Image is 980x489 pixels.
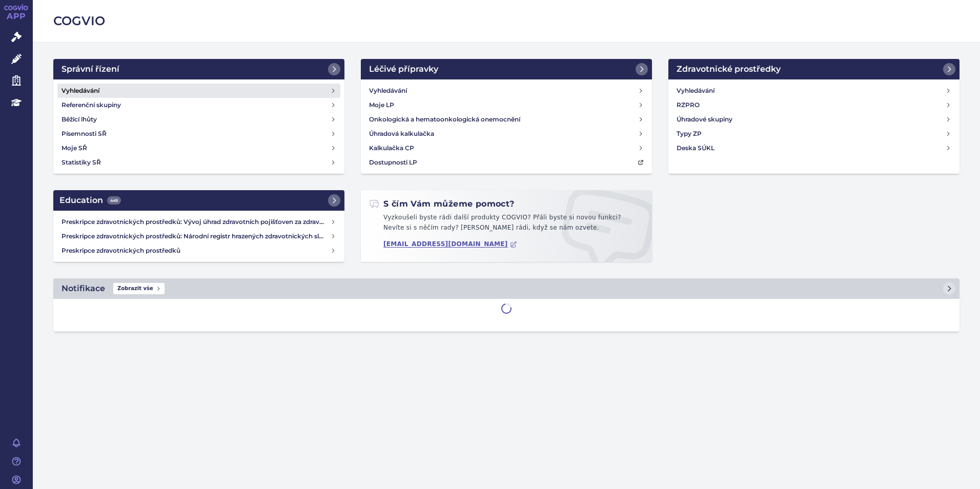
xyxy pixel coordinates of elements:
[62,246,330,256] h4: Preskripce zdravotnických prostředků
[57,127,340,141] a: Písemnosti SŘ
[677,63,781,75] h2: Zdravotnické prostředky
[57,243,340,258] a: Preskripce zdravotnických prostředků
[365,155,648,170] a: Dostupnosti LP
[677,100,700,110] h4: RZPRO
[672,141,955,155] a: Deska SÚKL
[369,114,520,125] h4: Onkologická a hematoonkologická onemocnění
[365,141,648,155] a: Kalkulačka CP
[57,112,340,127] a: Běžící lhůty
[57,155,340,170] a: Statistiky SŘ
[365,84,648,98] a: Vyhledávání
[62,114,97,125] h4: Běžící lhůty
[365,127,648,141] a: Úhradová kalkulačka
[672,112,955,127] a: Úhradové skupiny
[113,283,165,294] span: Zobrazit vše
[677,114,732,125] h4: Úhradové skupiny
[62,86,99,96] h4: Vyhledávání
[62,100,121,110] h4: Referenční skupiny
[668,59,959,79] a: Zdravotnické prostředky
[672,84,955,98] a: Vyhledávání
[361,59,652,79] a: Léčivé přípravky
[369,100,394,110] h4: Moje LP
[62,63,119,75] h2: Správní řízení
[677,143,714,153] h4: Deska SÚKL
[369,198,515,210] h2: S čím Vám můžeme pomoct?
[369,157,417,168] h4: Dostupnosti LP
[57,215,340,229] a: Preskripce zdravotnických prostředků: Vývoj úhrad zdravotních pojišťoven za zdravotnické prostředky
[57,229,340,243] a: Preskripce zdravotnických prostředků: Národní registr hrazených zdravotnických služeb (NRHZS)
[369,86,407,96] h4: Vyhledávání
[672,98,955,112] a: RZPRO
[59,194,121,207] h2: Education
[62,282,105,295] h2: Notifikace
[53,278,959,299] a: NotifikaceZobrazit vše
[57,98,340,112] a: Referenční skupiny
[62,143,87,153] h4: Moje SŘ
[57,141,340,155] a: Moje SŘ
[369,143,414,153] h4: Kalkulačka CP
[57,84,340,98] a: Vyhledávání
[53,59,344,79] a: Správní řízení
[677,129,702,139] h4: Typy ZP
[107,196,121,205] span: 449
[369,63,438,75] h2: Léčivé přípravky
[62,157,101,168] h4: Statistiky SŘ
[672,127,955,141] a: Typy ZP
[365,98,648,112] a: Moje LP
[53,12,959,30] h2: COGVIO
[383,240,517,248] a: [EMAIL_ADDRESS][DOMAIN_NAME]
[53,190,344,211] a: Education449
[365,112,648,127] a: Onkologická a hematoonkologická onemocnění
[369,213,644,237] p: Vyzkoušeli byste rádi další produkty COGVIO? Přáli byste si novou funkci? Nevíte si s něčím rady?...
[62,231,330,241] h4: Preskripce zdravotnických prostředků: Národní registr hrazených zdravotnických služeb (NRHZS)
[369,129,434,139] h4: Úhradová kalkulačka
[62,129,107,139] h4: Písemnosti SŘ
[62,217,330,227] h4: Preskripce zdravotnických prostředků: Vývoj úhrad zdravotních pojišťoven za zdravotnické prostředky
[677,86,714,96] h4: Vyhledávání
